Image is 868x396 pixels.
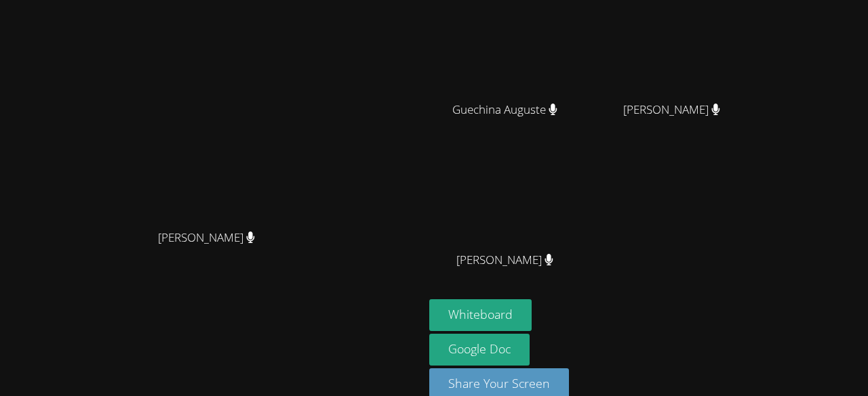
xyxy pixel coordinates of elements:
a: Google Doc [429,334,530,366]
button: Whiteboard [429,299,532,331]
span: [PERSON_NAME] [623,100,720,120]
span: Guechina Auguste [452,100,557,120]
span: [PERSON_NAME] [456,250,553,270]
span: [PERSON_NAME] [158,228,255,248]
